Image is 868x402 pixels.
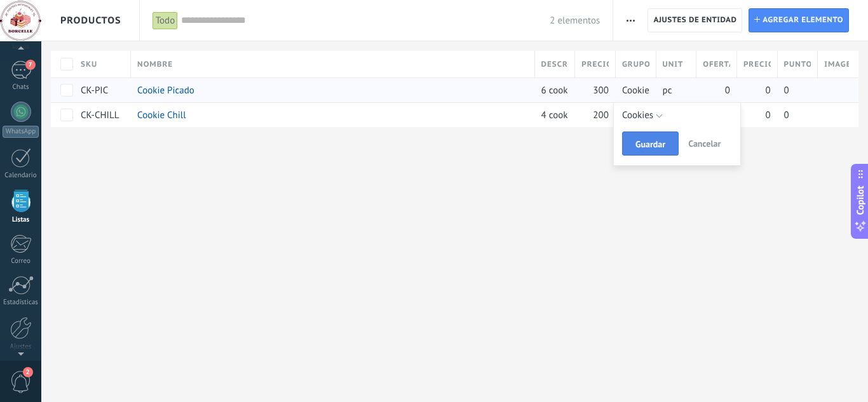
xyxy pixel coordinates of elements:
[725,84,730,97] span: 0
[541,58,569,70] span: Descripción
[784,58,811,70] span: Puntos por compra
[81,58,97,70] span: SKU
[3,216,39,224] div: Listas
[535,78,569,102] div: 6 cookies + 3 classics
[581,58,609,70] span: Precio , Q
[3,126,39,138] div: WhatsApp
[137,58,173,70] span: Nombre
[541,84,628,97] span: 6 cookies + 3 classics
[765,109,770,121] span: 0
[25,60,36,70] span: 7
[824,58,849,70] span: Imagen
[622,131,679,156] button: Guardar
[656,78,691,102] div: pc
[743,58,771,70] span: Precio al por mayor , Q
[81,109,119,121] span: CK-CHILL
[784,109,789,121] span: 0
[535,103,569,127] div: 4 cookies + 2 classics
[74,103,125,127] div: CK-CHILL
[3,298,39,307] div: Estadísticas
[854,185,867,215] span: Copilot
[622,107,663,124] button: Cookies
[3,83,39,91] div: Chats
[616,78,650,102] div: Cookies
[593,109,609,121] span: 200
[3,171,39,180] div: Calendario
[74,78,125,102] div: CK-PIC
[23,367,33,377] span: 2
[137,84,194,97] a: Cookie Picado
[663,58,684,70] span: Unit
[778,103,812,127] div: 0
[635,140,665,149] span: Guardar
[688,138,721,149] span: Cancelar
[137,109,186,121] a: Cookie Chill
[663,84,672,97] span: pc
[81,84,108,97] span: CK-PIC
[3,257,39,265] div: Correo
[622,58,649,70] span: Grupo
[784,84,789,97] span: 0
[683,131,726,156] button: Cancelar
[765,84,770,97] span: 0
[593,84,609,97] span: 300
[703,58,730,70] span: Oferta especial 1 , Q
[541,109,628,121] span: 4 cookies + 2 classics
[778,78,812,102] div: 0
[622,107,653,124] span: Cookies
[622,84,653,97] span: Cookies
